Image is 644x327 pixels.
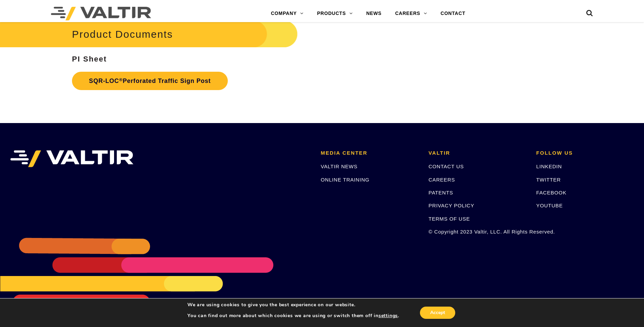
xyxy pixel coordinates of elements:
[187,313,399,319] p: You can find out more about which cookies we are using or switch them off in .
[310,7,360,20] a: PRODUCTS
[428,150,526,156] h2: VALTIR
[428,203,474,208] a: PRIVACY POLICY
[321,150,418,156] h2: MEDIA CENTER
[119,77,123,82] sup: ®
[264,7,310,20] a: COMPANY
[51,7,151,20] img: Valtir
[321,163,357,169] a: VALTIR NEWS
[360,7,388,20] a: NEWS
[420,307,455,319] button: Accept
[321,177,369,183] a: ONLINE TRAINING
[536,190,567,195] a: FACEBOOK
[536,203,563,208] a: YOUTUBE
[536,177,561,183] a: TWITTER
[187,302,399,308] p: We are using cookies to give you the best experience on our website.
[10,150,133,167] img: VALTIR
[72,72,228,90] a: SQR-LOC®Perforated Traffic Sign Post
[428,190,453,195] a: PATENTS
[428,177,455,183] a: CAREERS
[428,163,464,169] a: CONTACT US
[428,216,470,222] a: TERMS OF USE
[388,7,434,20] a: CAREERS
[536,150,634,156] h2: FOLLOW US
[72,55,107,63] strong: PI Sheet
[428,228,526,236] p: © Copyright 2023 Valtir, LLC. All Rights Reserved.
[434,7,472,20] a: CONTACT
[379,313,398,319] button: settings
[536,163,562,169] a: LINKEDIN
